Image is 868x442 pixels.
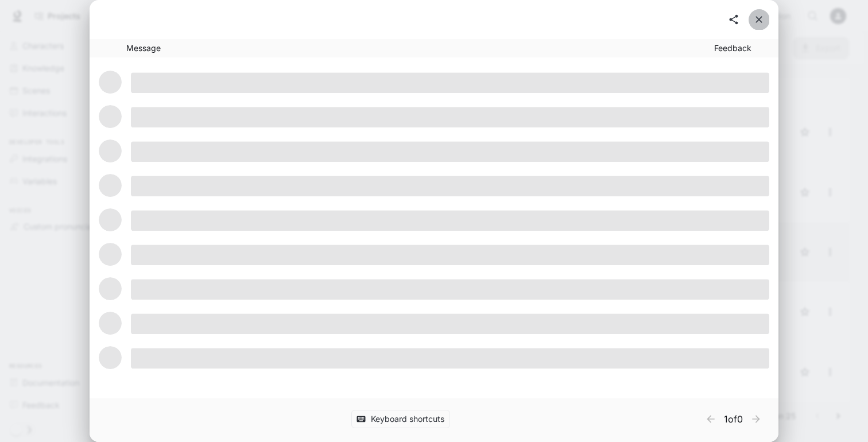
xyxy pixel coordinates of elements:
[724,412,743,426] p: 1 of 0
[723,9,744,30] button: share
[714,42,769,54] p: Feedback
[126,42,714,54] p: Message
[749,9,769,30] button: close
[351,410,450,429] button: Keyboard shortcuts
